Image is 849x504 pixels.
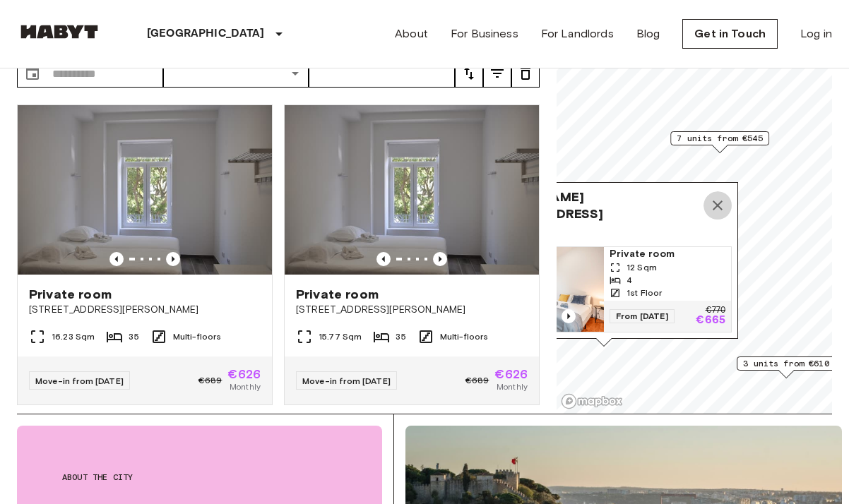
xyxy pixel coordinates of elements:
[627,287,662,299] span: 1st Floor
[376,252,391,266] button: Previous image
[18,105,272,275] img: Marketing picture of unit PT-17-010-001-08H
[541,25,614,42] a: For Landlords
[451,25,518,42] a: For Business
[433,252,447,266] button: Previous image
[670,131,769,153] div: Map marker
[29,286,112,303] span: Private room
[494,368,528,380] span: €626
[511,59,540,88] button: tune
[284,104,540,405] a: Marketing picture of unit PT-17-010-001-21HPrevious imagePrevious imagePrivate room[STREET_ADDRES...
[173,330,222,343] span: Multi-floors
[800,25,832,42] a: Log in
[395,25,428,42] a: About
[455,59,483,88] button: tune
[230,380,261,393] span: Monthly
[166,252,180,266] button: Previous image
[29,303,261,317] span: [STREET_ADDRESS][PERSON_NAME]
[296,286,379,303] span: Private room
[610,309,675,323] span: From [DATE]
[62,471,337,484] span: About the city
[743,357,829,370] span: 3 units from €610
[18,59,47,88] button: Choose date
[497,380,528,393] span: Monthly
[109,252,124,266] button: Previous image
[696,315,725,326] p: €665
[440,330,489,343] span: Multi-floors
[476,246,732,332] a: Marketing picture of unit PT-17-015-001-002Previous imagePrevious imagePrivate room12 Sqm41st Flo...
[706,306,725,315] p: €770
[561,393,623,409] a: Mapbox logo
[627,261,657,274] span: 12 Sqm
[17,25,102,39] img: Habyt
[35,376,124,386] span: Move-in from [DATE]
[285,105,539,275] img: Marketing picture of unit PT-17-010-001-21H
[636,25,660,42] a: Blog
[147,25,265,42] p: [GEOGRAPHIC_DATA]
[227,368,261,380] span: €626
[737,356,836,378] div: Map marker
[296,303,528,317] span: [STREET_ADDRESS][PERSON_NAME]
[52,330,95,343] span: 16.23 Sqm
[476,228,732,241] span: 1 units
[610,247,725,261] span: Private room
[319,330,362,343] span: 15.77 Sqm
[627,274,632,287] span: 4
[562,309,576,323] button: Previous image
[470,182,738,347] div: Map marker
[198,374,222,387] span: €689
[677,132,763,145] span: 7 units from €545
[483,59,511,88] button: tune
[302,376,391,386] span: Move-in from [DATE]
[129,330,138,343] span: 35
[465,374,489,387] span: €689
[682,19,778,49] a: Get in Touch
[396,330,405,343] span: 35
[476,188,703,222] span: [PERSON_NAME][STREET_ADDRESS]
[17,104,273,405] a: Marketing picture of unit PT-17-010-001-08HPrevious imagePrevious imagePrivate room[STREET_ADDRES...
